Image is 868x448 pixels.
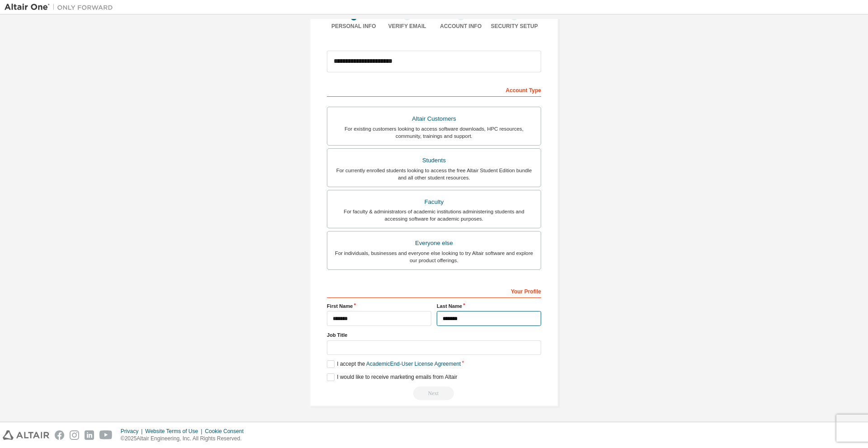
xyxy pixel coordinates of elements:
[327,360,461,368] label: I accept the
[145,428,205,435] div: Website Terms of Use
[488,23,542,30] div: Security Setup
[327,387,541,400] div: Read and acccept EULA to continue
[205,428,249,435] div: Cookie Consent
[327,23,381,30] div: Personal Info
[434,23,488,30] div: Account Info
[437,302,541,310] label: Last Name
[3,430,49,440] img: altair_logo.svg
[85,430,94,440] img: linkedin.svg
[381,23,434,30] div: Verify Email
[333,167,535,181] div: For currently enrolled students looking to access the free Altair Student Edition bundle and all ...
[333,250,535,264] div: For individuals, businesses and everyone else looking to try Altair software and explore our prod...
[121,428,145,435] div: Privacy
[327,302,431,310] label: First Name
[327,331,541,339] label: Job Title
[327,373,457,381] label: I would like to receive marketing emails from Altair
[55,430,64,440] img: facebook.svg
[327,283,541,298] div: Your Profile
[333,125,535,140] div: For existing customers looking to access software downloads, HPC resources, community, trainings ...
[70,430,79,440] img: instagram.svg
[333,154,535,167] div: Students
[366,361,461,367] a: Academic End-User License Agreement
[333,113,535,125] div: Altair Customers
[5,3,118,12] img: Altair One
[333,237,535,250] div: Everyone else
[333,208,535,222] div: For faculty & administrators of academic institutions administering students and accessing softwa...
[99,430,113,440] img: youtube.svg
[327,82,541,97] div: Account Type
[333,196,535,208] div: Faculty
[121,435,249,443] p: © 2025 Altair Engineering, Inc. All Rights Reserved.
